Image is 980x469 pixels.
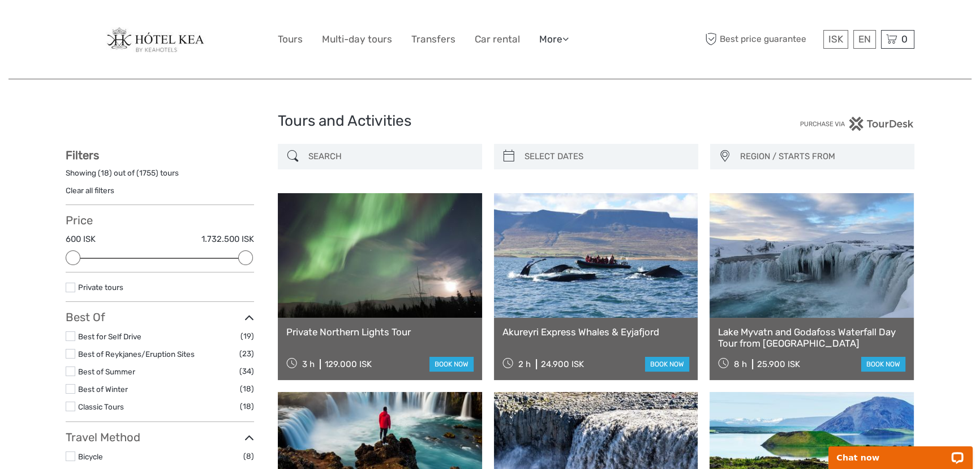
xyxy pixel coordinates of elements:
[821,433,980,469] iframe: LiveChat chat widget
[239,365,254,378] span: (34)
[139,168,156,178] label: 1755
[78,349,195,359] a: Best of Reykjanes/Eruption Sites
[66,148,99,162] strong: Filters
[734,359,747,369] span: 8 h
[240,400,254,413] span: (18)
[645,357,689,372] a: book now
[66,186,114,195] a: Clear all filters
[702,30,820,49] span: Best price guarantee
[243,450,254,463] span: (8)
[735,147,909,166] button: REGION / STARTS FROM
[66,233,96,245] label: 600 ISK
[66,168,254,185] div: Showing ( ) out of ( ) tours
[240,382,254,395] span: (18)
[429,357,474,372] a: book now
[304,147,476,167] input: SEARCH
[861,357,905,372] a: book now
[78,402,124,411] a: Classic Tours
[106,27,214,52] img: 141-ff6c57a7-291f-4a61-91e4-c46f458f029f_logo_big.jpg
[78,283,123,292] a: Private tours
[718,326,905,349] a: Lake Myvatn and Godafoss Waterfall Day Tour from [GEOGRAPHIC_DATA]
[475,31,520,48] a: Car rental
[502,326,690,338] a: Akureyri Express Whales & Eyjafjord
[757,359,800,369] div: 25.900 ISK
[828,33,843,45] span: ISK
[66,310,254,324] h3: Best Of
[520,147,693,167] input: SELECT DATES
[239,347,254,360] span: (23)
[539,31,569,48] a: More
[78,452,103,461] a: Bicycle
[541,359,584,369] div: 24.900 ISK
[322,31,392,48] a: Multi-day tours
[800,117,914,131] img: PurchaseViaTourDesk.png
[101,168,109,178] label: 18
[78,367,135,376] a: Best of Summer
[278,31,303,48] a: Tours
[900,33,909,45] span: 0
[325,359,372,369] div: 129.000 ISK
[78,385,128,394] a: Best of Winter
[66,430,254,444] h3: Travel Method
[518,359,531,369] span: 2 h
[411,31,455,48] a: Transfers
[302,359,315,369] span: 3 h
[201,233,254,245] label: 1.732.500 ISK
[66,214,254,227] h3: Price
[278,112,702,130] h1: Tours and Activities
[286,326,474,338] a: Private Northern Lights Tour
[240,330,254,343] span: (19)
[78,332,141,341] a: Best for Self Drive
[853,30,876,49] div: EN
